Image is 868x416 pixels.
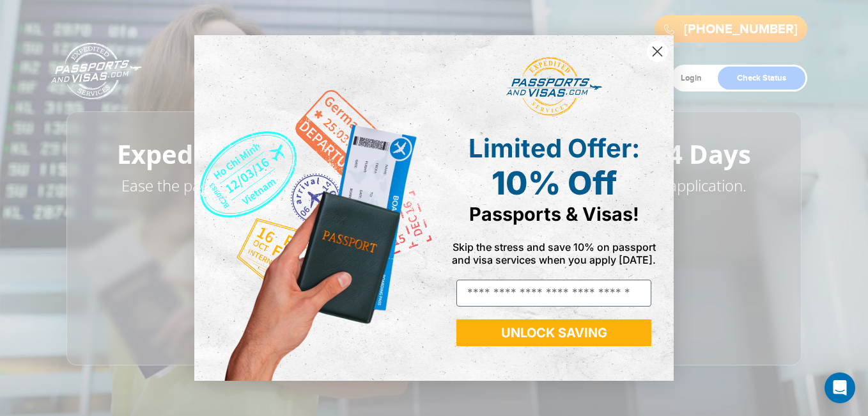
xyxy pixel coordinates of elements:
[194,35,434,381] img: de9cda0d-0715-46ca-9a25-073762a91ba7.png
[506,57,602,117] img: passports and visas
[469,203,639,225] span: Passports & Visas!
[825,372,855,403] div: Open Intercom Messenger
[492,164,617,202] span: 10% Off
[452,241,656,266] span: Skip the stress and save 10% on passport and visa services when you apply [DATE].
[469,132,640,164] span: Limited Offer:
[646,40,669,63] button: Close dialog
[456,319,651,346] button: UNLOCK SAVING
